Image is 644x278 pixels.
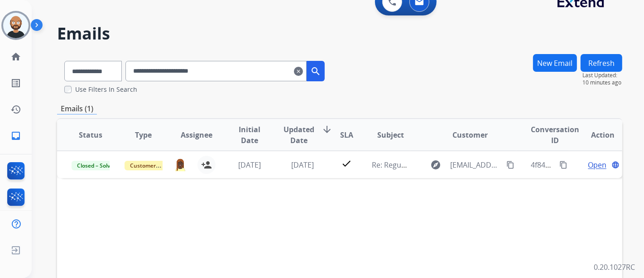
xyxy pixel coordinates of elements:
span: Closed – Solved [72,161,122,170]
span: Subject [377,129,404,140]
span: Conversation ID [531,124,579,146]
mat-icon: history [10,104,21,115]
mat-icon: home [10,51,21,62]
span: Status [79,129,102,140]
img: avatar [3,13,29,38]
span: Customer Support [125,161,183,170]
mat-icon: content_copy [559,161,567,169]
span: 10 minutes ago [582,79,622,86]
img: agent-avatar [174,158,187,172]
mat-icon: clear [294,66,303,77]
span: Customer [452,129,488,140]
span: Initial Date [231,124,269,146]
span: Last Updated: [582,72,622,79]
mat-icon: list_alt [10,78,21,89]
h2: Emails [57,25,622,43]
span: [EMAIL_ADDRESS][DOMAIN_NAME] [450,159,501,170]
span: [DATE] [238,160,261,170]
p: Emails (1) [57,103,97,114]
span: Open [588,159,606,170]
label: Use Filters In Search [75,85,137,94]
span: [DATE] [291,160,314,170]
span: Assignee [181,129,212,140]
mat-icon: person_add [201,159,212,170]
mat-icon: inbox [10,130,21,141]
span: SLA [340,129,353,140]
mat-icon: language [611,161,620,169]
mat-icon: explore [430,159,441,170]
button: New Email [533,54,577,72]
mat-icon: check [341,158,352,169]
mat-icon: content_copy [506,161,514,169]
span: Updated Date [284,124,314,146]
mat-icon: search [310,66,321,77]
p: 0.20.1027RC [594,262,635,273]
th: Action [569,119,622,151]
mat-icon: arrow_downward [322,124,332,135]
span: Re: Reguard Claim: [PERSON_NAME] D745-45 - RECT Dining Room EXT Table [372,160,627,170]
button: Refresh [581,54,622,72]
span: Type [135,129,152,140]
